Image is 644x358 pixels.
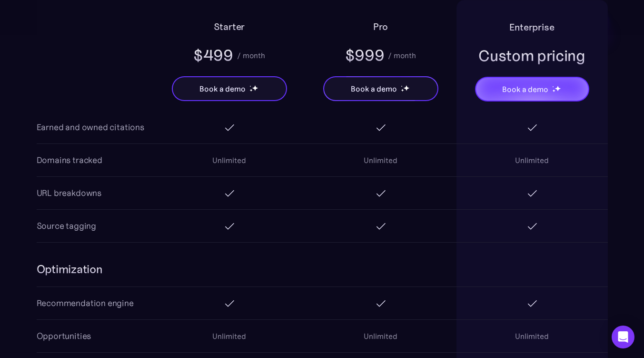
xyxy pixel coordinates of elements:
[323,76,438,101] a: Book a demostarstarstar
[373,19,388,34] h2: Pro
[552,89,555,92] img: star
[364,330,397,342] div: Unlimited
[502,83,548,95] div: Book a demo
[403,85,409,91] img: star
[199,83,245,94] div: Book a demo
[237,50,265,61] div: / month
[509,20,554,35] h2: Enterprise
[345,45,385,66] div: $999
[212,330,246,342] div: Unlimited
[401,85,402,87] img: star
[252,85,258,91] img: star
[214,19,245,34] h2: Starter
[515,330,549,342] div: Unlimited
[612,326,634,348] div: Open Intercom Messenger
[37,262,103,277] h3: Optimization
[552,86,554,87] img: star
[249,85,251,87] img: star
[401,89,404,92] img: star
[388,50,416,61] div: / month
[555,85,561,92] img: star
[212,154,246,166] div: Unlimited
[37,186,101,200] div: URL breakdowns
[249,89,253,92] img: star
[364,154,397,166] div: Unlimited
[475,77,589,102] a: Book a demostarstarstar
[37,329,91,343] div: Opportunities
[478,45,585,66] div: Custom pricing
[37,121,144,134] div: Earned and owned citations
[193,45,233,66] div: $499
[351,83,396,94] div: Book a demo
[515,154,549,166] div: Unlimited
[37,153,102,167] div: Domains tracked
[172,76,287,101] a: Book a demostarstarstar
[37,219,96,233] div: Source tagging
[37,297,134,310] div: Recommendation engine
